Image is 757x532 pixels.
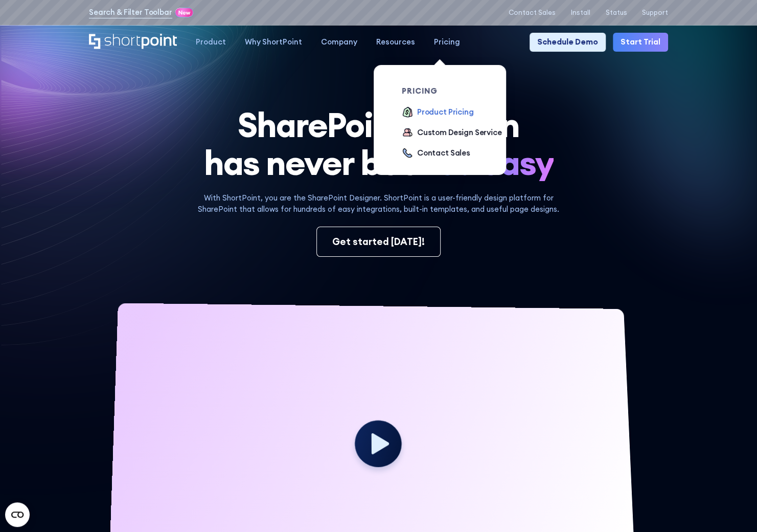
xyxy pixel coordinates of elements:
iframe: Chat Widget [574,414,757,532]
div: pricing [402,87,508,95]
a: Status [605,9,627,16]
div: Product [196,36,226,48]
a: Product [187,33,236,52]
div: Get started [DATE]! [332,235,425,249]
div: Company [321,36,357,48]
a: Contact Sales [509,9,556,16]
h1: SharePoint Design has never been [89,106,668,181]
a: Start Trial [613,33,668,52]
span: so easy [438,144,553,181]
a: Custom Design Service [402,127,501,140]
div: Pricing [434,36,460,48]
a: Support [642,9,668,16]
a: Product Pricing [402,106,473,119]
a: Company [312,33,367,52]
div: Custom Design Service [417,127,502,138]
p: With ShortPoint, you are the SharePoint Designer. ShortPoint is a user-friendly design platform f... [187,192,570,215]
a: Resources [367,33,425,52]
a: Install [571,9,590,16]
div: Product Pricing [417,106,474,118]
a: Search & Filter Toolbar [89,7,172,18]
button: Open CMP widget [5,502,30,527]
div: Contact Sales [417,147,470,159]
div: Resources [376,36,415,48]
a: Contact Sales [402,147,470,160]
a: Get started [DATE]! [316,227,440,257]
a: Schedule Demo [530,33,606,52]
a: Home [89,34,177,50]
a: Why ShortPoint [236,33,312,52]
a: Pricing [425,33,470,52]
div: Why ShortPoint [245,36,302,48]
